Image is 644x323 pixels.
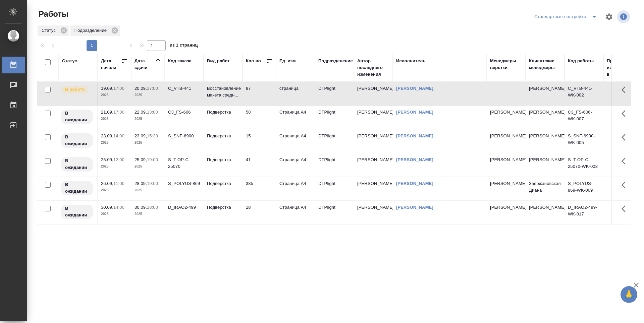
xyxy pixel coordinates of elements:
[65,110,89,123] p: В ожидании
[37,9,68,19] span: Работы
[65,86,85,93] p: В работе
[526,177,565,200] td: Звержановская Диана
[357,58,389,78] div: Автор последнего изменения
[135,110,147,115] p: 22.09,
[60,204,94,220] div: Исполнитель назначен, приступать к работе пока рано
[101,187,128,194] p: 2025
[565,106,603,129] td: C3_FS-606-WK-007
[42,27,58,34] p: Статус
[101,86,113,91] p: 19.09,
[207,156,239,163] p: Подверстка
[147,110,158,115] p: 13:00
[38,25,69,36] div: Статус
[607,58,637,78] div: Прогресс исполнителя в SC
[490,109,522,116] p: [PERSON_NAME]
[147,181,158,186] p: 19:00
[135,86,147,91] p: 20.09,
[168,180,200,187] div: S_POLYUS-869
[396,110,433,115] a: [PERSON_NAME]
[243,201,276,224] td: 18
[243,106,276,129] td: 58
[135,139,161,146] p: 2025
[354,82,393,105] td: [PERSON_NAME]
[60,85,94,94] div: Исполнитель выполняет работу
[246,58,261,64] div: Кол-во
[170,41,198,51] span: из 1 страниц
[135,211,161,217] p: 2025
[101,181,113,186] p: 26.09,
[113,133,124,138] p: 14:00
[276,129,315,153] td: Страница А4
[396,205,433,210] a: [PERSON_NAME]
[526,106,565,129] td: [PERSON_NAME]
[276,153,315,177] td: Страница А4
[623,287,635,302] span: 🙏
[135,163,161,170] p: 2025
[315,153,354,177] td: DTPlight
[490,156,522,163] p: [PERSON_NAME]
[135,133,147,138] p: 23.09,
[101,163,128,170] p: 2025
[101,157,113,162] p: 25.09,
[207,133,239,139] p: Подверстка
[396,133,433,138] a: [PERSON_NAME]
[318,58,353,64] div: Подразделение
[207,204,239,211] p: Подверстка
[65,181,89,195] p: В ожидании
[135,187,161,194] p: 2025
[60,133,94,148] div: Исполнитель назначен, приступать к работе пока рано
[101,116,128,122] p: 2025
[490,204,522,211] p: [PERSON_NAME]
[243,153,276,177] td: 41
[354,106,393,129] td: [PERSON_NAME]
[396,181,433,186] a: [PERSON_NAME]
[565,201,603,224] td: D_IRAO2-499-WK-017
[135,205,147,210] p: 30.09,
[65,134,89,147] p: В ожидании
[113,157,124,162] p: 12:00
[396,157,433,162] a: [PERSON_NAME]
[65,157,89,171] p: В ожидании
[243,82,276,105] td: 87
[396,86,433,91] a: [PERSON_NAME]
[354,177,393,200] td: [PERSON_NAME]
[74,27,109,34] p: Подразделение
[168,85,200,92] div: C_VTB-441
[168,204,200,211] div: D_IRAO2-499
[565,82,603,105] td: C_VTB-441-WK-002
[207,58,230,64] div: Вид работ
[354,153,393,177] td: [PERSON_NAME]
[276,201,315,224] td: Страница А4
[65,205,89,218] p: В ожидании
[101,58,121,71] div: Дата начала
[101,139,128,146] p: 2025
[565,177,603,200] td: S_POLYUS-869-WK-009
[276,106,315,129] td: Страница А4
[618,106,634,122] button: Здесь прячутся важные кнопки
[533,11,601,22] div: split button
[490,133,522,139] p: [PERSON_NAME]
[168,133,200,139] div: S_SNF-6900
[70,25,120,36] div: Подразделение
[113,205,124,210] p: 14:00
[207,109,239,116] p: Подверстка
[354,201,393,224] td: [PERSON_NAME]
[279,58,296,64] div: Ед. изм
[618,177,634,193] button: Здесь прячутся важные кнопки
[618,129,634,145] button: Здесь прячутся важные кнопки
[618,153,634,169] button: Здесь прячутся важные кнопки
[135,58,155,71] div: Дата сдачи
[568,58,594,64] div: Код работы
[207,85,239,99] p: Восстановление макета средн...
[396,58,426,64] div: Исполнитель
[315,106,354,129] td: DTPlight
[526,82,565,105] td: [PERSON_NAME]
[168,109,200,116] div: C3_FS-606
[490,58,522,71] div: Менеджеры верстки
[62,58,77,64] div: Статус
[529,58,561,71] div: Клиентские менеджеры
[168,58,192,64] div: Код заказа
[147,205,158,210] p: 18:00
[526,129,565,153] td: [PERSON_NAME]
[101,211,128,217] p: 2025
